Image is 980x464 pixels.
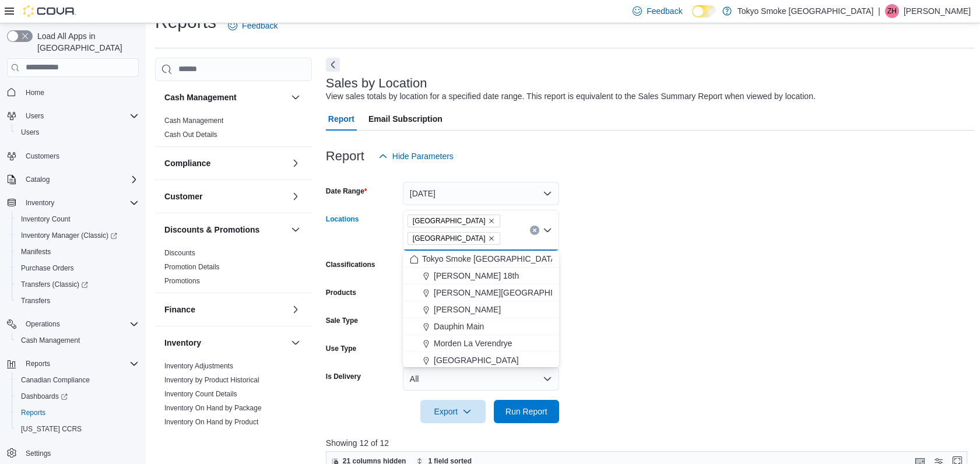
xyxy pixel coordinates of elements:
[21,109,139,123] span: Users
[21,336,80,345] span: Cash Management
[878,4,880,18] p: |
[21,149,139,163] span: Customers
[21,247,51,256] span: Manifests
[12,124,143,140] button: Users
[164,191,286,202] button: Customer
[21,196,139,210] span: Inventory
[403,182,559,205] button: [DATE]
[16,333,85,347] a: Cash Management
[289,303,303,317] button: Finance
[374,145,458,168] button: Hide Parameters
[326,149,364,163] h3: Report
[488,217,495,224] button: Remove Manitoba from selection in this group
[26,88,44,97] span: Home
[164,417,258,427] span: Inventory On Hand by Product
[434,270,519,282] span: [PERSON_NAME] 18th
[164,418,258,426] a: Inventory On Hand by Product
[21,263,74,273] span: Purchase Orders
[16,422,139,436] span: Washington CCRS
[16,389,139,403] span: Dashboards
[326,90,816,103] div: View sales totals by location for a specified date range. This report is equivalent to the Sales ...
[164,304,195,315] h3: Finance
[164,404,262,412] a: Inventory On Hand by Package
[403,352,559,369] button: [GEOGRAPHIC_DATA]
[242,20,278,31] span: Feedback
[326,437,974,449] p: Showing 12 of 12
[164,130,217,139] span: Cash Out Details
[21,357,55,371] button: Reports
[16,125,139,139] span: Users
[16,212,75,226] a: Inventory Count
[326,76,427,90] h3: Sales by Location
[164,191,202,202] h3: Customer
[16,333,139,347] span: Cash Management
[164,376,259,384] a: Inventory by Product Historical
[26,449,51,458] span: Settings
[422,253,559,265] span: Tokyo Smoke [GEOGRAPHIC_DATA]
[164,375,259,385] span: Inventory by Product Historical
[543,226,552,235] button: Close list of options
[289,223,303,237] button: Discounts & Promotions
[21,296,50,305] span: Transfers
[16,373,94,387] a: Canadian Compliance
[2,108,143,124] button: Users
[164,389,237,399] span: Inventory Count Details
[164,224,259,235] h3: Discounts & Promotions
[434,354,519,366] span: [GEOGRAPHIC_DATA]
[2,147,143,164] button: Customers
[326,58,340,72] button: Next
[403,367,559,391] button: All
[21,85,139,100] span: Home
[408,215,500,227] span: Manitoba
[427,400,479,423] span: Export
[434,321,484,332] span: Dauphin Main
[2,316,143,332] button: Operations
[326,187,367,196] label: Date Range
[21,424,82,434] span: [US_STATE] CCRS
[289,90,303,104] button: Cash Management
[12,293,143,309] button: Transfers
[289,336,303,350] button: Inventory
[26,152,59,161] span: Customers
[26,175,50,184] span: Catalog
[16,406,139,420] span: Reports
[413,233,486,244] span: [GEOGRAPHIC_DATA]
[16,277,93,291] a: Transfers (Classic)
[326,288,356,297] label: Products
[326,316,358,325] label: Sale Type
[16,277,139,291] span: Transfers (Classic)
[403,335,559,352] button: Morden La Verendrye
[12,276,143,293] a: Transfers (Classic)
[494,400,559,423] button: Run Report
[164,262,220,272] span: Promotion Details
[488,235,495,242] button: Remove Thunder Bay Memorial from selection in this group
[164,92,237,103] h3: Cash Management
[326,260,375,269] label: Classifications
[16,406,50,420] a: Reports
[21,149,64,163] a: Customers
[326,344,356,353] label: Use Type
[21,445,139,460] span: Settings
[164,248,195,258] span: Discounts
[403,284,559,301] button: [PERSON_NAME][GEOGRAPHIC_DATA]
[289,189,303,203] button: Customer
[21,215,71,224] span: Inventory Count
[403,268,559,284] button: [PERSON_NAME] 18th
[692,5,716,17] input: Dark Mode
[23,5,76,17] img: Cova
[21,109,48,123] button: Users
[420,400,486,423] button: Export
[12,405,143,421] button: Reports
[647,5,682,17] span: Feedback
[164,263,220,271] a: Promotion Details
[887,4,897,18] span: ZH
[21,317,65,331] button: Operations
[33,30,139,54] span: Load All Apps in [GEOGRAPHIC_DATA]
[155,246,312,293] div: Discounts & Promotions
[16,294,55,308] a: Transfers
[21,375,90,385] span: Canadian Compliance
[16,125,44,139] a: Users
[164,403,262,413] span: Inventory On Hand by Package
[505,406,547,417] span: Run Report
